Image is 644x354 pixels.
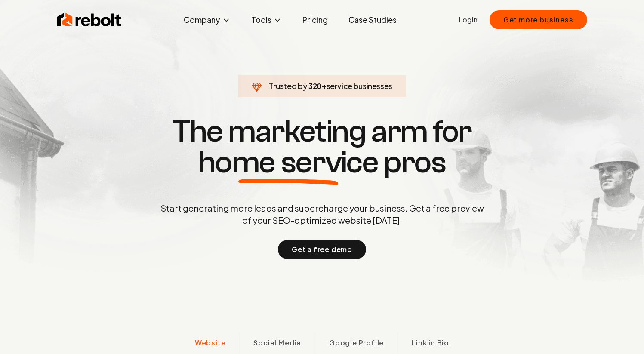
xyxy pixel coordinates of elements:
span: Google Profile [329,338,384,348]
span: Trusted by [269,81,307,91]
span: Website [195,338,226,348]
span: home service [198,147,379,178]
p: Start generating more leads and supercharge your business. Get a free preview of your SEO-optimiz... [159,202,486,226]
button: Get more business [490,10,587,29]
button: Get a free demo [278,240,366,259]
span: service businesses [327,81,393,91]
span: Social Media [253,338,301,348]
a: Pricing [296,11,335,28]
a: Case Studies [342,11,404,28]
a: Login [459,15,478,25]
span: Link in Bio [412,338,449,348]
h1: The marketing arm for pros [116,116,529,178]
button: Tools [244,11,289,28]
img: Rebolt Logo [57,11,122,28]
span: 320 [308,80,322,92]
button: Company [177,11,237,28]
span: + [322,81,327,91]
